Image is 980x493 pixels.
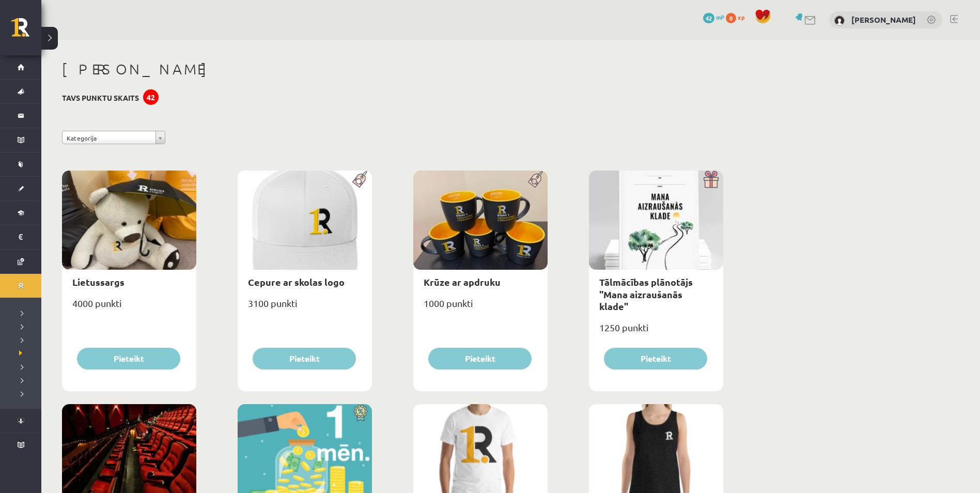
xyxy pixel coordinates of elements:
div: 1250 punkti [589,319,723,345]
a: Kategorija [62,131,165,144]
span: 0 [726,13,736,23]
div: 3100 punkti [238,295,372,320]
a: 42 mP [703,13,724,21]
div: 42 [143,89,159,105]
img: Atlaide [349,404,372,422]
span: Kategorija [67,131,151,145]
a: 0 xp [726,13,750,21]
button: Pieteikt [428,348,532,369]
img: Populāra prece [349,171,372,188]
span: 42 [703,13,714,23]
h1: [PERSON_NAME] [62,60,723,78]
a: Cepure ar skolas logo [248,276,345,288]
h3: Tavs punktu skaits [62,94,139,102]
a: Tālmācības plānotājs "Mana aizraušanās klade" [599,276,693,312]
span: mP [716,13,724,21]
img: Radions Jefremovs [834,16,845,26]
span: xp [738,13,744,21]
div: 4000 punkti [62,295,196,320]
a: [PERSON_NAME] [851,14,916,25]
a: Lietussargs [72,276,125,288]
img: Dāvana ar pārsteigumu [700,171,723,188]
div: 1000 punkti [413,295,548,320]
button: Pieteikt [253,348,356,369]
button: Pieteikt [77,348,180,369]
img: Populāra prece [524,171,548,188]
a: Krūze ar apdruku [424,276,501,288]
button: Pieteikt [604,348,707,369]
a: Rīgas 1. Tālmācības vidusskola [11,18,41,44]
